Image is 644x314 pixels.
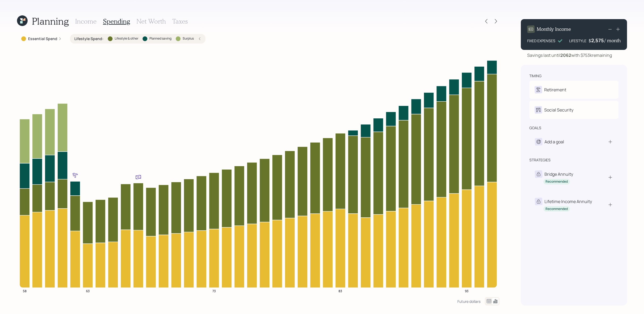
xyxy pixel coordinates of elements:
[544,87,566,93] div: Retirement
[560,52,571,58] b: 2062
[527,38,555,44] div: FIXED EXPENSES
[183,36,194,41] label: Surplus
[28,36,57,41] label: Essential Spend
[115,36,138,41] label: Lifestyle & other
[74,36,104,41] label: Lifestyle Spend :
[149,36,171,41] label: Planned saving
[172,18,188,25] h3: Taxes
[589,38,591,44] h4: $
[465,289,469,293] tspan: 93
[546,179,568,184] div: Recommended
[544,139,564,145] div: Add a goal
[86,289,90,293] tspan: 63
[544,198,592,205] div: Lifetime Income Annuity
[529,73,542,79] div: timing
[338,289,342,293] tspan: 83
[569,38,586,44] div: LIFESTYLE
[212,289,216,293] tspan: 73
[75,18,97,25] h3: Income
[591,37,604,44] div: 2,575
[527,52,612,58] div: Savings last until with $753k remaining
[136,18,166,25] h3: Net Worth
[529,125,541,131] div: goals
[32,15,69,27] h1: Planning
[103,18,130,25] h3: Spending
[604,38,621,44] h4: / month
[544,107,573,113] div: Social Security
[546,207,568,211] div: Recommended
[457,299,480,304] div: Future dollars
[23,289,27,293] tspan: 58
[544,171,573,177] div: Bridge Annuity
[537,26,571,32] h4: Monthly Income
[529,157,551,163] div: strategies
